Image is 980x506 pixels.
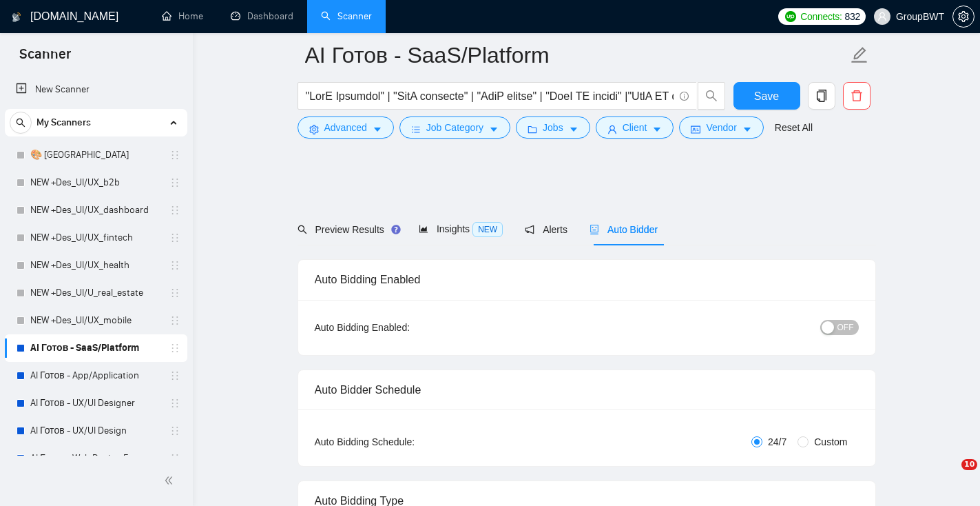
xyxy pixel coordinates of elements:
[298,225,307,234] span: search
[698,90,724,102] span: search
[309,124,319,134] span: setting
[315,434,496,449] div: Auto Bidding Schedule:
[590,224,658,235] span: Auto Bidder
[733,82,800,110] button: Save
[961,459,977,470] span: 10
[800,9,842,24] span: Connects:
[762,434,792,449] span: 24/7
[698,82,725,110] button: search
[691,124,700,134] span: idcard
[933,459,966,492] iframe: Intercom live chat
[169,343,180,354] span: holder
[30,252,161,279] a: NEW +Des_UI/UX_health
[623,120,647,135] span: Client
[30,417,161,445] a: AI Готов - UX/UI Design
[742,124,752,134] span: caret-down
[30,389,161,417] a: AI Готов - UX/UI Designer
[169,398,180,409] span: holder
[169,232,180,243] span: holder
[516,117,590,139] button: folderJobscaret-down
[315,320,496,335] div: Auto Bidding Enabled:
[837,320,854,335] span: OFF
[5,76,187,103] li: New Scanner
[298,117,394,139] button: settingAdvancedcaret-down
[754,88,779,105] span: Save
[12,6,21,28] img: logo
[472,222,503,237] span: NEW
[525,224,567,235] span: Alerts
[37,109,91,136] span: My Scanners
[809,90,835,102] span: copy
[169,287,180,298] span: holder
[169,260,180,271] span: holder
[426,120,483,135] span: Job Category
[10,118,31,128] span: search
[164,474,178,487] span: double-left
[169,425,180,436] span: holder
[952,11,974,22] a: setting
[169,150,180,161] span: holder
[10,112,32,134] button: search
[679,117,763,139] button: idcardVendorcaret-down
[569,124,578,134] span: caret-down
[775,120,813,135] a: Reset All
[315,370,859,409] div: Auto Bidder Schedule
[543,120,563,135] span: Jobs
[706,120,736,135] span: Vendor
[419,223,503,234] span: Insights
[315,260,859,299] div: Auto Bidding Enabled
[324,120,367,135] span: Advanced
[607,124,617,134] span: user
[298,224,397,235] span: Preview Results
[489,124,499,134] span: caret-down
[169,315,180,326] span: holder
[785,11,796,22] img: upwork-logo.png
[680,92,689,101] span: info-circle
[845,9,860,24] span: 832
[590,225,599,234] span: robot
[30,307,161,334] a: NEW +Des_UI/UX_mobile
[528,124,537,134] span: folder
[952,6,974,28] button: setting
[169,177,180,188] span: holder
[169,370,180,381] span: holder
[844,90,870,102] span: delete
[390,223,402,236] div: Tooltip anchor
[843,82,870,110] button: delete
[162,10,203,22] a: homeHome
[411,124,421,134] span: bars
[30,362,161,389] a: AI Готов - App/Application
[596,117,674,139] button: userClientcaret-down
[30,141,161,169] a: 🎨 [GEOGRAPHIC_DATA]
[169,453,180,464] span: holder
[231,10,293,22] a: dashboardDashboard
[399,117,510,139] button: barsJob Categorycaret-down
[305,38,848,72] input: Scanner name...
[30,279,161,307] a: NEW +Des_UI/U_real_estate
[808,82,835,110] button: copy
[16,76,176,103] a: New Scanner
[306,88,674,105] input: Search Freelance Jobs...
[809,434,853,449] span: Custom
[525,225,534,234] span: notification
[321,10,372,22] a: searchScanner
[877,12,887,21] span: user
[953,11,974,22] span: setting
[8,44,82,73] span: Scanner
[373,124,382,134] span: caret-down
[419,224,428,234] span: area-chart
[30,445,161,472] a: AI Готов - Web Design Expert
[851,46,868,64] span: edit
[169,205,180,216] span: holder
[30,334,161,362] a: AI Готов - SaaS/Platform
[652,124,662,134] span: caret-down
[30,169,161,196] a: NEW +Des_UI/UX_b2b
[30,196,161,224] a: NEW +Des_UI/UX_dashboard
[30,224,161,252] a: NEW +Des_UI/UX_fintech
